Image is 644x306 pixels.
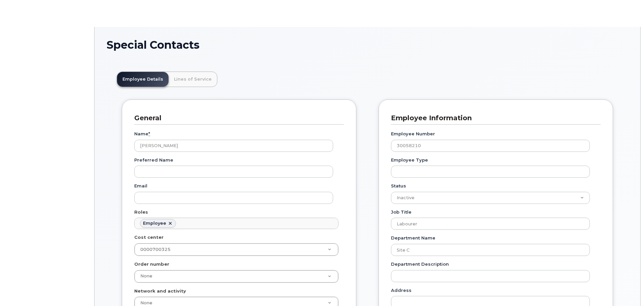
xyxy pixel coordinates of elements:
[134,234,164,241] label: Cost center
[134,114,339,123] h3: General
[140,300,152,305] span: None
[134,261,169,267] label: Order number
[391,261,449,267] label: Department Description
[140,247,171,252] span: 0000700325
[391,287,412,294] label: Address
[148,131,150,136] abbr: required
[391,183,406,189] label: Status
[135,244,338,256] a: 0000700325
[391,157,428,163] label: Employee Type
[135,270,338,282] a: None
[107,39,628,51] h1: Special Contacts
[391,235,435,241] label: Department Name
[134,288,186,294] label: Network and activity
[140,273,152,278] span: None
[169,72,217,87] a: Lines of Service
[117,72,169,87] a: Employee Details
[134,183,147,189] label: Email
[134,131,150,137] label: Name
[391,114,596,123] h3: Employee Information
[391,131,435,137] label: Employee Number
[143,221,166,226] div: Employee
[134,157,173,163] label: Preferred Name
[134,209,148,215] label: Roles
[391,209,412,215] label: Job Title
